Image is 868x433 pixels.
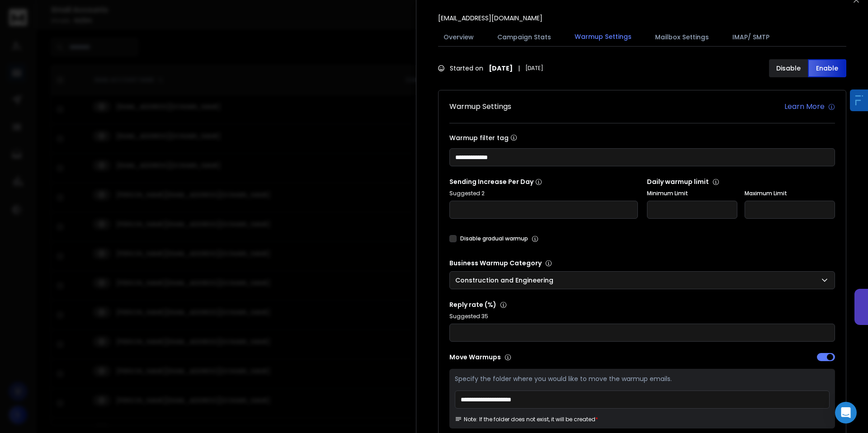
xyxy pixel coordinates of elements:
span: | [518,64,520,73]
a: Learn More [784,101,835,112]
p: Suggested 35 [449,313,835,320]
p: Daily warmup limit [647,177,835,186]
p: [EMAIL_ADDRESS][DOMAIN_NAME] [438,14,542,23]
div: Started on [438,64,543,73]
p: Sending Increase Per Day [449,177,638,186]
p: Suggested 2 [449,190,638,197]
p: Move Warmups [449,353,640,362]
button: Mailbox Settings [650,27,714,47]
label: Maximum Limit [745,190,835,197]
button: Overview [438,27,479,47]
button: Campaign Stats [492,27,557,47]
button: Warmup Settings [569,27,637,47]
button: Disable [769,59,808,77]
h1: Warmup Settings [449,101,511,112]
p: Specify the folder where you would like to move the warmup emails. [455,374,830,383]
strong: [DATE] [489,64,513,73]
button: DisableEnable [769,59,846,77]
label: Warmup filter tag [449,134,835,141]
label: Disable gradual warmup [460,235,528,242]
button: IMAP/ SMTP [727,27,775,47]
p: Reply rate (%) [449,300,835,309]
p: Business Warmup Category [449,259,835,268]
label: Minimum Limit [647,190,737,197]
button: Enable [808,59,847,77]
span: Note: [455,416,477,423]
span: [DATE] [525,65,543,72]
p: If the folder does not exist, it will be created [479,416,595,423]
div: Open Intercom Messenger [835,402,857,424]
p: Construction and Engineering [455,276,557,285]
